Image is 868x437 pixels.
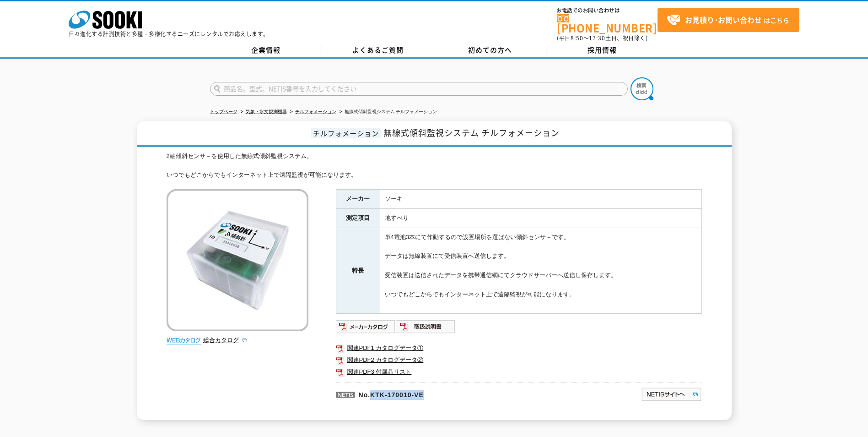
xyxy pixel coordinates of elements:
[336,342,702,354] a: 関連PDF1 カタログデータ①
[338,107,437,117] li: 無線式傾斜監視システム チルフォメーション
[658,8,799,32] a: お見積り･お問い合わせはこちら
[434,44,546,57] a: 初めての方へ
[380,209,701,228] td: 地すべり
[557,34,647,42] span: (平日 ～ 土日、祝日除く)
[210,109,237,114] a: トップページ
[685,14,762,25] strong: お見積り･お問い合わせ
[571,34,583,42] span: 8:50
[631,77,653,100] img: btn_search.png
[167,152,702,180] div: 2軸傾斜センサ－を使用した無線式傾斜監視システム。 いつでもどこからでもインターネット上で遠隔監視が可能になります。
[336,354,702,366] a: 関連PDF2 カタログデータ②
[336,228,380,313] th: 特長
[546,44,658,57] a: 採用情報
[167,189,308,331] img: 無線式傾斜監視システム チルフォメーション
[69,31,269,37] p: 日々進化する計測技術と多種・多様化するニーズにレンタルでお応えします。
[380,228,701,313] td: 単4電池3本にて作動するので設置場所を選ばない傾斜センサ－です。 データは無線装置にて受信装置へ送信します。 受信装置は送信されたデータを携帯通信網にてクラウドサーバーへ送信し保存します。 いつ...
[641,387,702,402] img: NETISサイトへ
[295,109,336,114] a: チルフォメーション
[336,319,396,334] img: メーカーカタログ
[557,8,658,13] span: お電話でのお問い合わせは
[336,382,553,404] p: No.KTK-170010-VE
[311,128,381,138] span: チルフォメーション
[210,44,322,57] a: 企業情報
[210,82,628,96] input: 商品名、型式、NETIS番号を入力してください
[336,366,702,378] a: 関連PDF3 付属品リスト
[380,190,701,209] td: ソーキ
[667,13,789,27] span: はこちら
[468,45,512,55] span: 初めての方へ
[246,109,287,114] a: 気象・水文観測機器
[322,44,434,57] a: よくあるご質問
[167,336,201,345] img: webカタログ
[396,319,456,334] img: 取扱説明書
[336,209,380,228] th: 測定項目
[336,325,396,332] a: メーカーカタログ
[557,14,658,33] a: [PHONE_NUMBER]
[589,34,605,42] span: 17:30
[203,337,248,344] a: 総合カタログ
[383,126,560,139] span: 無線式傾斜監視システム チルフォメーション
[336,190,380,209] th: メーカー
[396,325,456,332] a: 取扱説明書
